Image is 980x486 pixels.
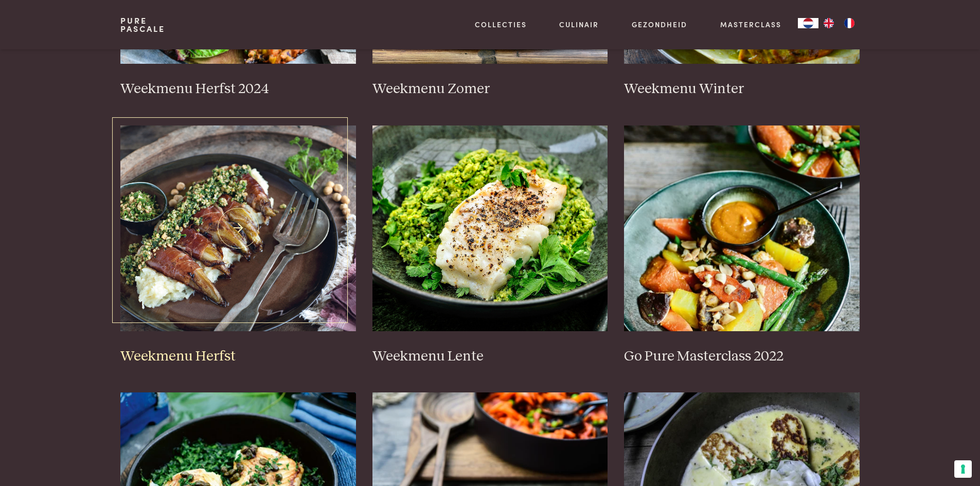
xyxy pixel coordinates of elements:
[954,460,972,478] button: Uw voorkeuren voor toestemming voor trackingtechnologieën
[120,348,356,366] h3: Weekmenu Herfst
[839,18,860,28] a: FR
[120,80,356,98] h3: Weekmenu Herfst 2024
[624,80,860,98] h3: Weekmenu Winter
[559,19,599,30] a: Culinair
[120,125,356,331] img: Weekmenu Herfst
[798,18,818,28] a: NL
[372,348,608,366] h3: Weekmenu Lente
[798,18,860,28] aside: Language selected: Nederlands
[372,125,608,331] img: Weekmenu Lente
[120,125,356,365] a: Weekmenu Herfst Weekmenu Herfst
[818,18,860,28] ul: Language list
[818,18,839,28] a: EN
[624,348,860,366] h3: Go Pure Masterclass 2022
[624,125,860,365] a: Go Pure Masterclass 2022 Go Pure Masterclass 2022
[475,19,527,30] a: Collecties
[720,19,781,30] a: Masterclass
[624,125,860,331] img: Go Pure Masterclass 2022
[372,125,608,365] a: Weekmenu Lente Weekmenu Lente
[372,80,608,98] h3: Weekmenu Zomer
[798,18,818,28] div: Language
[120,16,165,33] a: PurePascale
[632,19,687,30] a: Gezondheid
